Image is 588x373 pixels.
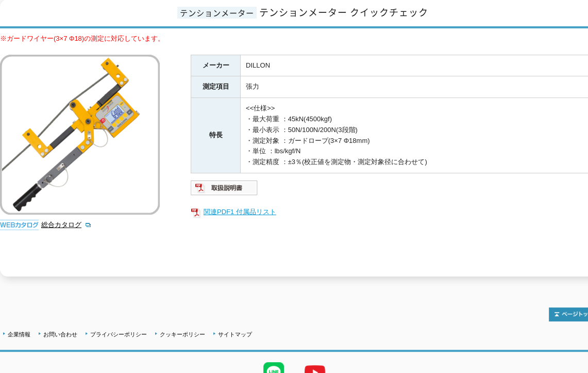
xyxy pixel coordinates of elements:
[160,331,205,337] a: クッキーポリシー
[218,331,252,337] a: サイトマップ
[90,331,147,337] a: プライバシーポリシー
[177,7,257,19] span: テンションメーター
[191,98,241,173] th: 特長
[43,331,77,337] a: お問い合わせ
[191,76,241,98] th: 測定項目
[191,180,258,196] img: 取扱説明書
[259,5,428,19] span: テンションメーター クイックチェック
[191,55,241,76] th: メーカー
[191,186,258,194] a: 取扱説明書
[8,331,30,337] a: 企業情報
[41,221,92,229] a: 総合カタログ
